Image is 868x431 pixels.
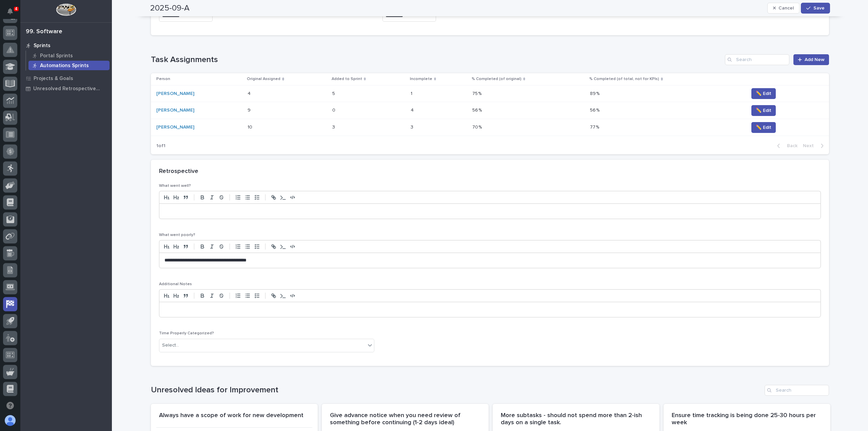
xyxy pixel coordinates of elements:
[159,331,214,335] span: Time Properly Categorized?
[42,110,48,115] div: 🔗
[26,28,62,36] div: 99. Software
[765,385,829,396] input: Search
[23,75,111,82] div: Start new chat
[26,51,112,60] a: Portal Sprints
[501,412,644,426] span: More subtasks - should not spend more than 2-ish days on a single task.
[151,138,171,154] p: 1 of 1
[7,110,12,115] div: 📖
[248,123,254,130] p: 10
[7,75,19,87] img: 1736555164131-43832dd5-751b-4058-ba23-39d91318e5a0
[332,90,336,97] p: 5
[330,412,462,426] span: Give advance notice when you need review of something before continuing (1-2 days ideal)
[159,233,195,237] span: What went poorly?
[472,90,483,97] p: 75 %
[248,106,252,113] p: 9
[8,8,17,19] div: Notifications4
[332,106,337,113] p: 0
[672,412,817,426] span: Ensure time tracking is being done 25-30 hours per week
[162,342,179,349] div: Select...
[7,6,20,20] img: Stacker
[156,75,170,83] p: Person
[411,123,415,130] p: 3
[150,3,190,13] h2: 2025-09-A
[156,107,194,113] a: [PERSON_NAME]
[40,106,89,118] a: 🔗Onboarding Call
[67,125,82,131] span: Pylon
[590,106,601,113] p: 56 %
[159,282,192,286] span: Additional Notes
[767,3,800,14] button: Cancel
[805,57,825,62] span: Add New
[20,83,112,94] a: Unresolved Retrospective Tasks
[33,86,107,92] p: Unresolved Retrospective Tasks
[34,76,73,82] p: Projects & Goals
[151,55,722,65] h1: Task Assignments
[756,124,771,131] span: ✏️ Edit
[4,106,40,118] a: 📖Help Docs
[156,91,194,97] a: [PERSON_NAME]
[813,6,825,11] span: Save
[801,3,830,14] button: Save
[151,85,829,102] tr: [PERSON_NAME] 44 55 11 75 %75 % 89 %89 % ✏️ Edit
[14,109,37,116] span: Help Docs
[23,82,95,87] div: We're offline, we will be back soon!
[48,125,82,131] a: Powered byPylon
[247,75,280,83] p: Original Assigned
[151,102,829,119] tr: [PERSON_NAME] 99 00 44 56 %56 % 56 %56 % ✏️ Edit
[756,90,771,97] span: ✏️ Edit
[248,90,252,97] p: 4
[793,54,829,65] a: Add New
[3,398,17,413] button: Open support chat
[472,75,521,83] p: % Completed (of original)
[332,75,362,83] p: Added to Sprint
[800,143,829,149] button: Next
[472,123,483,130] p: 70 %
[56,3,76,16] img: Workspace Logo
[151,119,829,136] tr: [PERSON_NAME] 1010 33 33 70 %70 % 77 %77 % ✏️ Edit
[115,77,123,85] button: Start new chat
[40,53,73,59] p: Portal Sprints
[3,4,17,18] button: Notifications
[410,75,432,83] p: Incomplete
[40,63,89,69] p: Automations Sprints
[751,122,776,133] button: ✏️ Edit
[778,6,794,11] span: Cancel
[772,143,800,149] button: Back
[7,27,123,38] p: Welcome 👋
[803,143,818,148] span: Next
[756,107,771,114] span: ✏️ Edit
[7,38,123,48] p: How can we help?
[411,90,414,97] p: 1
[26,61,112,70] a: Automations Sprints
[159,412,303,418] span: Always have a scope of work for new development
[159,184,191,188] span: What went well?
[472,106,483,113] p: 56 %
[156,124,194,130] a: [PERSON_NAME]
[34,43,51,49] p: Sprints
[725,54,789,65] input: Search
[20,73,112,83] a: Projects & Goals
[151,385,762,395] h1: Unresolved Ideas for Improvement
[751,105,776,116] button: ✏️ Edit
[20,40,112,51] a: Sprints
[751,88,776,99] button: ✏️ Edit
[590,123,600,130] p: 77 %
[49,109,86,116] span: Onboarding Call
[590,90,601,97] p: 89 %
[159,168,198,175] h2: Retrospective
[589,75,659,83] p: % Completed (of total, not for KPIs)
[411,106,415,113] p: 4
[3,413,17,428] button: users-avatar
[15,6,17,11] p: 4
[332,123,336,130] p: 3
[783,143,797,148] span: Back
